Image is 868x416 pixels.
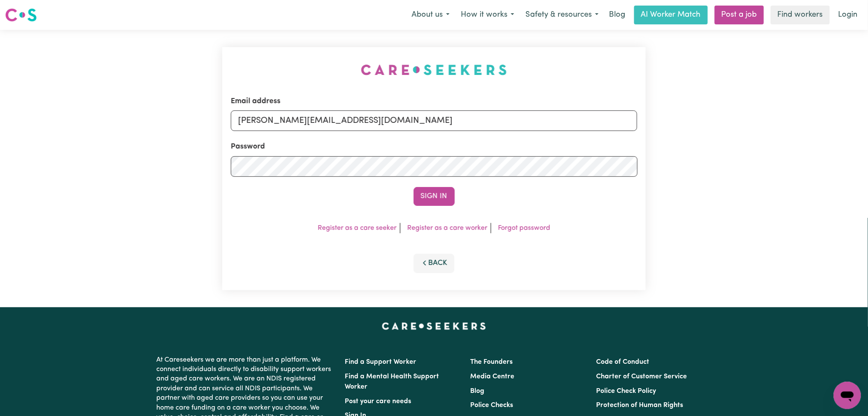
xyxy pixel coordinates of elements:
[604,6,631,24] a: Blog
[498,225,550,232] a: Forgot password
[471,359,513,365] a: The Founders
[414,187,455,206] button: Sign In
[5,5,37,25] a: Careseekers logo
[345,398,412,405] a: Post your care needs
[407,225,487,232] a: Register as a care worker
[471,388,485,395] a: Blog
[715,6,764,24] a: Post a job
[471,373,515,380] a: Media Centre
[596,388,656,395] a: Police Check Policy
[345,359,417,365] a: Find a Support Worker
[345,373,439,390] a: Find a Mental Health Support Worker
[5,7,37,23] img: Careseekers logo
[406,6,455,24] button: About us
[833,6,863,24] a: Login
[414,254,455,273] button: Back
[231,110,638,131] input: Email address
[771,6,830,24] a: Find workers
[382,323,486,330] a: Careseekers home page
[596,359,649,365] a: Code of Conduct
[455,6,520,24] button: How it works
[520,6,604,24] button: Safety & resources
[231,141,265,152] label: Password
[318,225,397,232] a: Register as a care seeker
[596,373,687,380] a: Charter of Customer Service
[834,382,861,409] iframe: Button to launch messaging window
[596,402,683,409] a: Protection of Human Rights
[471,402,513,409] a: Police Checks
[634,6,708,24] a: AI Worker Match
[231,96,280,107] label: Email address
